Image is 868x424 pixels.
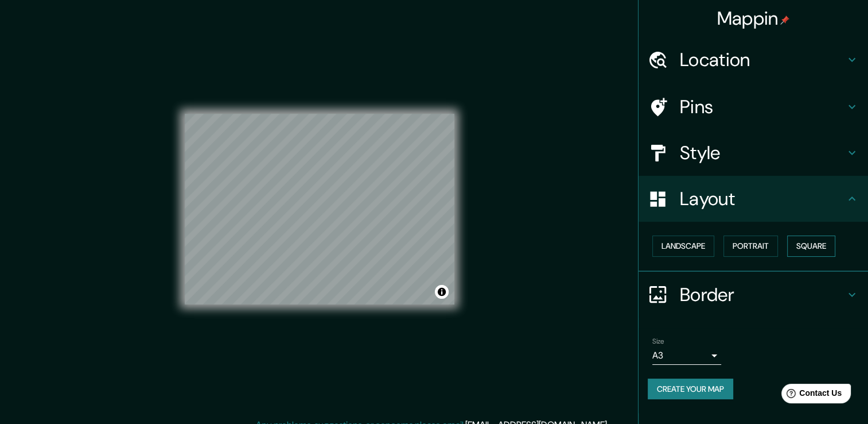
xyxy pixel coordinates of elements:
h4: Border [680,283,845,306]
img: pin-icon.png [780,16,789,25]
button: Square [787,236,835,257]
h4: Location [680,48,845,71]
h4: Pins [680,95,845,118]
button: Toggle attribution [435,285,449,299]
button: Portrait [723,236,778,257]
div: Location [639,37,868,83]
button: Landscape [652,236,714,257]
div: Border [639,272,868,318]
canvas: Map [185,114,454,304]
div: Pins [639,84,868,130]
div: Style [639,130,868,176]
label: Size [652,336,664,346]
div: A3 [652,346,721,365]
button: Create your map [648,379,733,400]
h4: Mappin [717,7,790,30]
h4: Style [680,141,845,164]
div: Layout [639,176,868,222]
h4: Layout [680,187,845,210]
iframe: Help widget launcher [766,379,855,411]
